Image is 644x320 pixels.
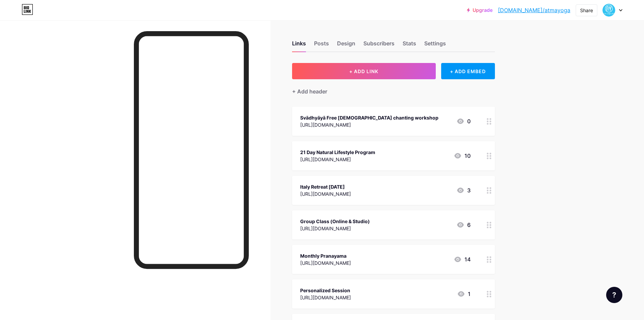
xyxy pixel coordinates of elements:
div: Share [580,7,593,14]
div: Personalized Session [300,287,351,294]
div: [URL][DOMAIN_NAME] [300,259,351,266]
div: 1 [457,290,471,298]
div: Settings [424,39,446,51]
div: Links [292,39,306,51]
div: [URL][DOMAIN_NAME] [300,121,438,128]
div: Posts [314,39,329,51]
div: 0 [456,117,471,125]
div: 6 [456,221,471,229]
div: 21 Day Natural Lifestyle Program [300,149,375,156]
div: Svādhyāyā Free [DEMOGRAPHIC_DATA] chanting workshop [300,114,438,121]
div: [URL][DOMAIN_NAME] [300,190,351,197]
div: + Add header [292,87,327,95]
div: Monthly Pranayama [300,252,351,259]
div: Subscribers [363,39,395,51]
div: [URL][DOMAIN_NAME] [300,156,375,163]
div: 14 [454,255,471,263]
div: [URL][DOMAIN_NAME] [300,225,370,232]
div: Design [337,39,355,51]
div: + ADD EMBED [441,63,495,79]
div: Italy Retreat [DATE] [300,183,351,190]
div: 10 [454,152,471,160]
div: Group Class (Online & Studio) [300,218,370,225]
a: [DOMAIN_NAME]/atmayoga [498,6,570,14]
div: 3 [456,186,471,194]
img: Atma Yoga Shala Designs [602,4,615,17]
a: Upgrade [467,7,493,13]
button: + ADD LINK [292,63,436,79]
div: Stats [403,39,416,51]
span: + ADD LINK [349,68,378,74]
div: [URL][DOMAIN_NAME] [300,294,351,301]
